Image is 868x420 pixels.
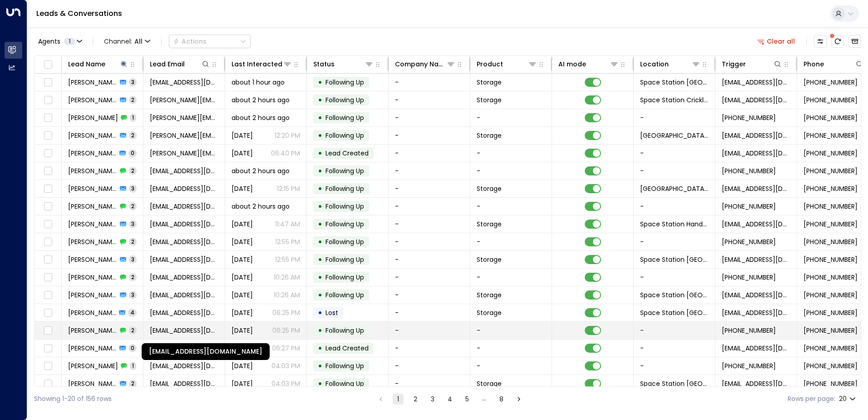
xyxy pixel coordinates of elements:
[150,361,218,370] span: kitchenskills@aol.com
[389,340,470,357] td: -
[150,308,218,317] span: ws101086@gmail.com
[477,379,502,388] span: Storage
[318,181,322,196] div: •
[277,184,300,193] p: 12:15 PM
[325,344,369,353] span: Lead Created
[804,255,858,264] span: +441924373191
[722,273,776,282] span: +447535707627
[128,344,137,352] span: 0
[839,392,858,405] div: 20
[804,131,858,140] span: +447805507883
[129,255,137,263] span: 3
[325,113,364,122] span: Following Up
[68,59,105,70] div: Lead Name
[42,165,54,177] span: Toggle select row
[232,308,253,317] span: Aug 24, 2025
[470,109,552,126] td: -
[634,269,715,286] td: -
[318,199,322,214] div: •
[722,59,746,70] div: Trigger
[68,184,117,193] span: Ryan Smith
[804,166,858,175] span: +447404853345
[634,198,715,215] td: -
[470,233,552,250] td: -
[722,379,790,388] span: leads@space-station.co.uk
[318,128,322,143] div: •
[427,394,438,405] button: Go to page 3
[318,75,322,90] div: •
[318,252,322,267] div: •
[389,127,470,144] td: -
[129,273,137,281] span: 2
[100,35,154,48] span: Channel:
[788,394,835,404] label: Rows per page:
[722,202,776,211] span: +447840278648
[150,220,218,229] span: emilygracesmith181@gmail.com
[318,323,322,338] div: •
[848,35,861,48] button: Archived Leads
[42,148,54,159] span: Toggle select row
[389,198,470,215] td: -
[318,376,322,391] div: •
[232,131,253,140] span: Yesterday
[444,394,455,405] button: Go to page 4
[68,344,117,353] span: Wayne Smith
[389,286,470,304] td: -
[325,237,364,246] span: Following Up
[804,184,858,193] span: +447404853345
[68,237,117,246] span: Andrew Smith
[318,216,322,232] div: •
[479,394,490,405] div: …
[496,394,507,405] button: Go to page 8
[722,131,790,140] span: leads@space-station.co.uk
[38,38,60,45] span: Agents
[477,220,502,229] span: Storage
[722,95,790,105] span: leads@space-station.co.uk
[42,307,54,319] span: Toggle select row
[325,308,338,317] span: Lost
[68,220,117,229] span: Emily Smith
[389,215,470,233] td: -
[318,234,322,250] div: •
[389,304,470,321] td: -
[558,59,619,70] div: AI mode
[68,149,117,158] span: Alice Smith
[232,59,282,70] div: Last Interacted
[150,273,218,282] span: biggben8910@gmail.com
[275,131,300,140] p: 12:20 PM
[232,255,253,264] span: Aug 23, 2025
[804,290,858,300] span: +447535707627
[410,394,421,405] button: Go to page 2
[232,78,285,87] span: about 1 hour ago
[36,8,122,19] a: Leads & Conversations
[389,91,470,109] td: -
[150,184,218,193] span: rcsmith92@hotmail.com
[318,163,322,179] div: •
[325,131,364,140] span: Following Up
[150,255,218,264] span: andysmith37@aol.com
[325,220,364,229] span: Following Up
[68,131,117,140] span: Alice Smith
[150,166,218,175] span: rcsmith92@hotmail.com
[68,308,116,317] span: Wayne Smith
[477,255,502,264] span: Storage
[129,167,137,175] span: 2
[129,185,137,192] span: 3
[477,131,502,140] span: Storage
[272,326,300,335] p: 06:25 PM
[640,184,709,193] span: Space Station St Johns Wood
[470,269,552,286] td: -
[275,255,300,264] p: 12:55 PM
[42,112,54,124] span: Toggle select row
[640,255,709,264] span: Space Station Wakefield
[804,379,858,388] span: +447479194915
[640,59,700,70] div: Location
[722,184,790,193] span: leads@space-station.co.uk
[325,361,364,370] span: Following Up
[804,344,858,353] span: +447835598904
[804,237,858,246] span: +441924373191
[169,35,251,48] div: Button group with a nested menu
[129,96,137,104] span: 2
[68,273,117,282] span: Ben Smith
[42,325,54,336] span: Toggle select row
